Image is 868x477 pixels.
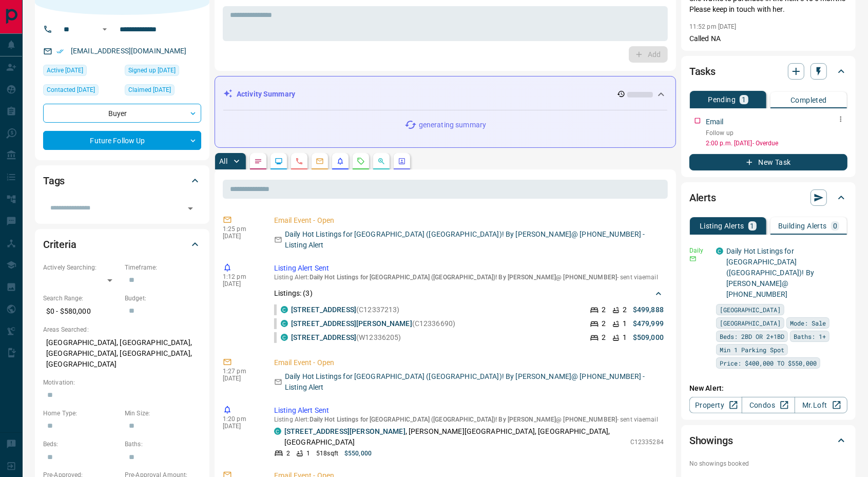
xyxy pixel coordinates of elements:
p: 1 [623,332,627,343]
p: Completed [790,97,827,104]
div: condos.ca [274,428,281,435]
p: Home Type: [43,409,120,418]
svg: Emails [316,157,324,165]
p: Email Event - Open [274,357,664,368]
svg: Opportunities [377,157,385,165]
h2: Criteria [43,236,76,253]
a: Condos [742,397,795,413]
p: Email [706,117,724,127]
p: Building Alerts [778,222,827,230]
div: condos.ca [281,306,288,313]
div: Thu Jul 10 2025 [43,84,120,99]
p: Motivation: [43,378,201,387]
p: 1 [623,318,627,329]
p: , [PERSON_NAME][GEOGRAPHIC_DATA], [GEOGRAPHIC_DATA], [GEOGRAPHIC_DATA] [284,426,625,448]
span: Daily Hot Listings for [GEOGRAPHIC_DATA] ([GEOGRAPHIC_DATA])! By [PERSON_NAME]@ [PHONE_NUMBER] [310,416,618,423]
p: Listing Alert : - sent via email [274,274,664,281]
p: 2 [602,304,606,315]
p: No showings booked [689,459,847,468]
p: 0 [833,222,837,230]
a: [STREET_ADDRESS][PERSON_NAME] [284,427,406,435]
svg: Calls [295,157,303,165]
span: Price: $400,000 TO $550,000 [720,358,817,368]
a: Mr.Loft [795,397,847,413]
svg: Email Verified [56,48,64,55]
p: 1 [742,96,746,103]
p: Min Size: [125,409,201,418]
p: 1 [306,449,310,458]
p: C12335284 [630,437,664,447]
div: Alerts [689,185,847,210]
svg: Lead Browsing Activity [275,157,283,165]
p: Daily [689,246,710,255]
p: Pending [708,96,736,103]
p: Listings: ( 3 ) [274,288,313,299]
span: [GEOGRAPHIC_DATA] [720,318,781,328]
p: Budget: [125,294,201,303]
div: Activity Summary [223,85,667,104]
svg: Agent Actions [398,157,406,165]
p: (W12336205) [291,332,401,343]
a: [STREET_ADDRESS][PERSON_NAME] [291,319,412,328]
p: (C12337213) [291,304,400,315]
p: 1:25 pm [223,225,259,233]
a: [EMAIL_ADDRESS][DOMAIN_NAME] [71,47,187,55]
p: $550,000 [344,449,372,458]
p: $499,888 [633,304,664,315]
div: Tasks [689,59,847,84]
div: Future Follow Up [43,131,201,150]
span: Claimed [DATE] [128,85,171,95]
p: 1:20 pm [223,415,259,423]
p: [DATE] [223,423,259,430]
p: $509,000 [633,332,664,343]
p: Search Range: [43,294,120,303]
p: Listing Alert Sent [274,263,664,274]
span: Baths: 1+ [794,331,826,341]
p: 2 [623,304,627,315]
span: Daily Hot Listings for [GEOGRAPHIC_DATA] ([GEOGRAPHIC_DATA])! By [PERSON_NAME]@ [PHONE_NUMBER] [310,274,618,281]
a: [STREET_ADDRESS] [291,333,356,341]
p: [DATE] [223,233,259,240]
div: Thu Nov 28 2024 [125,84,201,99]
p: Baths: [125,440,201,449]
p: generating summary [419,120,486,130]
p: 1:12 pm [223,273,259,280]
p: Daily Hot Listings for [GEOGRAPHIC_DATA] ([GEOGRAPHIC_DATA])! By [PERSON_NAME]@ [PHONE_NUMBER] - ... [285,229,664,251]
p: [DATE] [223,280,259,288]
p: Follow up [706,128,847,138]
a: [STREET_ADDRESS] [291,306,356,314]
span: Contacted [DATE] [47,85,95,95]
p: Areas Searched: [43,325,201,334]
div: condos.ca [716,247,723,255]
h2: Alerts [689,189,716,206]
p: $479,999 [633,318,664,329]
p: Called NA [689,33,847,44]
h2: Showings [689,432,733,449]
svg: Listing Alerts [336,157,344,165]
div: Listings: (3) [274,284,664,303]
p: Email Event - Open [274,215,664,226]
p: Actively Searching: [43,263,120,272]
p: Listing Alerts [700,222,744,230]
p: $0 - $580,000 [43,303,120,320]
button: Open [99,23,111,35]
span: Min 1 Parking Spot [720,345,784,355]
h2: Tags [43,173,65,189]
span: Beds: 2BD OR 2+1BD [720,331,784,341]
a: Daily Hot Listings for [GEOGRAPHIC_DATA] ([GEOGRAPHIC_DATA])! By [PERSON_NAME]@ [PHONE_NUMBER] [726,247,814,298]
div: Showings [689,428,847,453]
svg: Requests [357,157,365,165]
p: All [219,158,227,165]
button: Open [183,201,198,216]
p: Listing Alert Sent [274,405,664,416]
div: Buyer [43,104,201,123]
div: Tags [43,168,201,193]
p: Daily Hot Listings for [GEOGRAPHIC_DATA] ([GEOGRAPHIC_DATA])! By [PERSON_NAME]@ [PHONE_NUMBER] - ... [285,371,664,393]
div: Criteria [43,232,201,257]
div: condos.ca [281,334,288,341]
p: 2 [602,318,606,329]
span: Signed up [DATE] [128,65,176,75]
p: Beds: [43,440,120,449]
p: 11:52 pm [DATE] [689,23,737,30]
span: Active [DATE] [47,65,83,75]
